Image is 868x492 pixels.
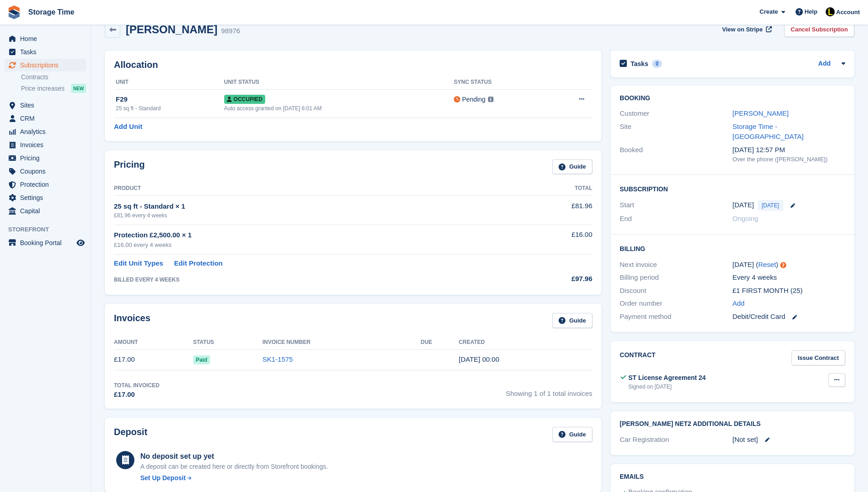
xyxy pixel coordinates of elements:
[620,350,656,365] h2: Contract
[20,178,75,191] span: Protection
[620,420,845,428] h2: [PERSON_NAME] Net2 Additional Details
[20,59,75,72] span: Subscriptions
[515,225,592,254] td: £16.00
[620,272,732,283] div: Billing period
[114,201,515,212] div: 25 sq ft - Standard × 1
[620,145,732,164] div: Booked
[620,95,845,102] h2: Booking
[733,215,759,222] span: Ongoing
[224,95,265,104] span: Occupied
[5,236,86,249] a: menu
[733,200,754,210] time: 2025-08-17 23:00:00 UTC
[506,381,592,400] span: Showing 1 of 1 total invoices
[114,258,163,269] a: Edit Unit Types
[628,373,706,383] div: ST License Agreement 24
[459,355,499,363] time: 2025-08-17 23:00:44 UTC
[631,60,648,68] h2: Tasks
[114,381,159,389] div: Total Invoiced
[114,335,193,350] th: Amount
[140,473,328,483] a: Set Up Deposit
[114,349,193,370] td: £17.00
[620,298,732,309] div: Order number
[515,196,592,225] td: £81.96
[224,104,454,113] div: Auto access granted on [DATE] 6:01 AM
[5,152,86,164] a: menu
[114,427,147,442] h2: Deposit
[719,22,774,37] a: View on Stripe
[805,7,817,16] span: Help
[620,108,732,119] div: Customer
[758,261,776,268] a: Reset
[628,383,706,391] div: Signed on [DATE]
[733,155,845,164] div: Over the phone ([PERSON_NAME])
[20,99,75,112] span: Sites
[116,104,224,113] div: 25 sq ft - Standard
[459,335,592,350] th: Created
[5,205,86,217] a: menu
[114,211,515,220] div: £81.96 every 4 weeks
[733,312,845,322] div: Debit/Credit Card
[818,59,831,69] a: Add
[462,95,485,104] div: Pending
[20,112,75,125] span: CRM
[20,152,75,164] span: Pricing
[25,5,78,20] a: Storage Time
[652,60,663,68] div: 0
[114,230,515,241] div: Protection £2,500.00 × 1
[552,313,592,328] a: Guide
[193,335,262,350] th: Status
[733,145,845,155] div: [DATE] 12:57 PM
[515,274,592,284] div: £97.96
[20,165,75,178] span: Coupons
[5,46,86,58] a: menu
[5,32,86,45] a: menu
[114,276,515,284] div: BILLED EVERY 4 WEEKS
[7,5,21,19] img: stora-icon-8386f47178a22dfd0bd8f6a31ec36ba5ce8667c1dd55bd0f319d3a0aa187defe.svg
[262,335,421,350] th: Invoice Number
[20,236,75,249] span: Booking Portal
[784,22,854,37] a: Cancel Subscription
[620,244,845,253] h2: Billing
[114,389,159,400] div: £17.00
[5,59,86,72] a: menu
[620,473,845,481] h2: Emails
[5,125,86,138] a: menu
[20,46,75,58] span: Tasks
[488,97,493,102] img: icon-info-grey-7440780725fd019a000dd9b08b2336e03edf1995a4989e88bcd33f0948082b44.svg
[515,181,592,196] th: Total
[75,237,86,248] a: Preview store
[20,205,75,217] span: Capital
[114,60,592,70] h2: Allocation
[114,313,150,328] h2: Invoices
[8,225,91,234] span: Storefront
[552,159,592,174] a: Guide
[5,138,86,151] a: menu
[140,462,328,471] p: A deposit can be created here or directly from Storefront bookings.
[733,298,745,309] a: Add
[620,122,732,142] div: Site
[733,109,789,117] a: [PERSON_NAME]
[5,112,86,125] a: menu
[760,7,778,16] span: Create
[71,84,86,93] div: NEW
[733,123,804,141] a: Storage Time - [GEOGRAPHIC_DATA]
[454,75,547,90] th: Sync Status
[758,200,783,211] span: [DATE]
[552,427,592,442] a: Guide
[140,473,186,483] div: Set Up Deposit
[20,138,75,151] span: Invoices
[826,7,835,16] img: Laaibah Sarwar
[5,178,86,191] a: menu
[174,258,223,269] a: Edit Protection
[140,451,328,462] div: No deposit set up yet
[5,165,86,178] a: menu
[620,286,732,296] div: Discount
[733,260,845,270] div: [DATE] ( )
[620,184,845,193] h2: Subscription
[116,94,224,105] div: F29
[620,214,732,224] div: End
[791,350,845,365] a: Issue Contract
[620,260,732,270] div: Next invoice
[20,191,75,204] span: Settings
[126,23,217,36] h2: [PERSON_NAME]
